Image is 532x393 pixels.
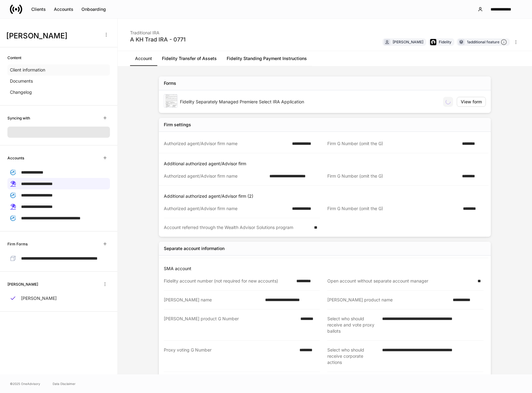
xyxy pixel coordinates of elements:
div: Onboarding [81,6,106,12]
div: Forms [164,80,176,86]
div: Select who should receive and vote proxy ballots [327,316,378,334]
div: 1 additional feature [467,39,507,45]
div: A KH Trad IRA - 0771 [130,36,185,43]
div: [PERSON_NAME] [393,39,423,45]
h6: Syncing with [7,115,30,121]
a: Fidelity Transfer of Assets [157,51,222,66]
div: Authorized agent/Advisor firm name [164,140,288,147]
div: Authorized agent/Advisor firm name [164,205,288,212]
div: Traditional IRA [130,26,185,36]
div: Firm settings [164,122,191,128]
p: Additional authorized agent/Advisor firm (2) [164,193,488,199]
div: Fidelity [439,39,451,45]
a: Client information [7,64,110,76]
div: Firm G Number (omit the G) [327,173,458,179]
div: [PERSON_NAME] product name [327,297,449,303]
h6: Content [7,55,21,61]
a: [PERSON_NAME] [7,293,110,304]
div: Fidelity Separately Managed Premiere Select IRA Application [180,99,438,105]
button: Accounts [50,4,77,14]
div: Open account without separate account manager [327,278,474,284]
div: Separate account information [164,245,225,252]
span: © 2025 OneAdvisory [10,381,40,386]
div: View form [461,99,482,105]
div: Firm G Number (omit the G) [327,205,459,212]
div: Clients [31,6,46,12]
div: Select who should receive corporate actions [327,347,378,365]
p: [PERSON_NAME] [21,295,57,301]
h3: [PERSON_NAME] [6,31,99,41]
p: Additional authorized agent/Advisor firm [164,161,488,167]
button: Clients [27,4,50,14]
button: Onboarding [77,4,110,14]
a: Documents [7,76,110,87]
button: View form [457,97,486,107]
h6: Accounts [7,155,24,161]
a: Fidelity Standing Payment Instructions [222,51,312,66]
div: [PERSON_NAME] name [164,297,261,303]
p: Changelog [10,89,32,95]
h6: [PERSON_NAME] [7,281,38,287]
a: Changelog [7,87,110,98]
h6: Firm Forms [7,241,28,247]
div: Proxy voting G Number [164,347,296,365]
a: Data Disclaimer [53,381,76,386]
a: Account [130,51,157,66]
div: [PERSON_NAME] product G Number [164,316,297,334]
div: Accounts [54,6,73,12]
p: Documents [10,78,33,84]
div: Account referred through the Wealth Advisor Solutions program [164,224,310,231]
p: Client information [10,67,45,73]
div: Firm G Number (omit the G) [327,140,458,147]
div: Authorized agent/Advisor firm name [164,173,266,179]
p: SMA account [164,266,488,272]
div: Fidelity account number (not required for new accounts) [164,278,293,284]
